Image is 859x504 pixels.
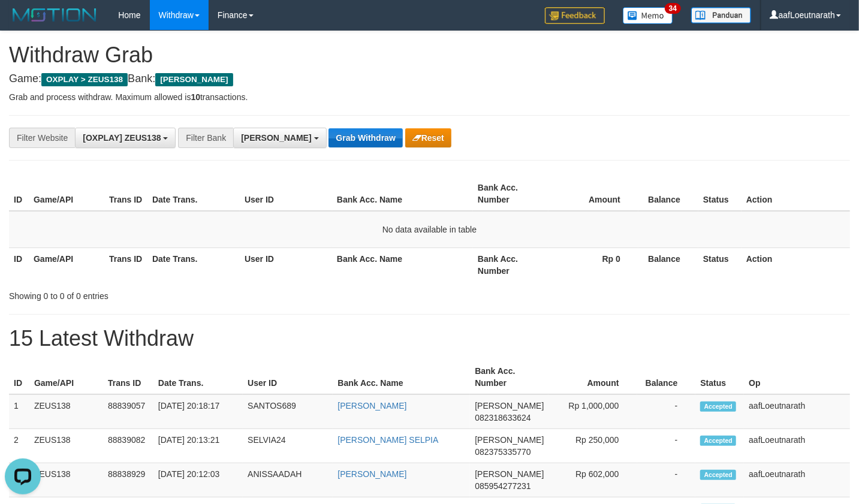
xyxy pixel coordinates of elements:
img: panduan.png [691,7,751,23]
p: Grab and process withdraw. Maximum allowed is transactions. [9,91,850,103]
span: [PERSON_NAME] [475,435,544,445]
span: OXPLAY > ZEUS138 [41,73,128,86]
th: Bank Acc. Name [332,177,473,211]
a: [PERSON_NAME] [337,469,406,479]
span: Accepted [700,402,736,412]
th: Game/API [29,248,104,282]
strong: 10 [191,92,200,102]
img: MOTION_logo.png [9,6,100,24]
span: Accepted [700,436,736,446]
td: Rp 250,000 [548,429,637,463]
button: Reset [405,128,451,147]
th: Trans ID [104,248,147,282]
td: No data available in table [9,211,850,248]
th: Bank Acc. Number [470,360,548,394]
th: Date Trans. [147,177,240,211]
span: [OXPLAY] ZEUS138 [83,133,161,143]
td: 2 [9,429,29,463]
button: Grab Withdraw [328,128,402,147]
th: Balance [638,248,698,282]
span: [PERSON_NAME] [241,133,311,143]
td: ZEUS138 [29,429,103,463]
th: Status [695,360,744,394]
span: Copy 085954277231 to clipboard [475,481,531,491]
th: Bank Acc. Number [473,177,548,211]
th: ID [9,248,29,282]
img: Feedback.jpg [545,7,605,24]
th: Balance [638,177,698,211]
td: - [637,429,696,463]
td: Rp 602,000 [548,463,637,497]
td: aafLoeutnarath [744,429,850,463]
td: 88839082 [103,429,153,463]
span: 34 [665,3,681,14]
h4: Game: Bank: [9,73,850,85]
td: Rp 1,000,000 [548,394,637,429]
th: Amount [548,360,637,394]
td: aafLoeutnarath [744,463,850,497]
button: Open LiveChat chat widget [5,5,41,41]
th: Status [698,248,742,282]
th: Action [742,248,850,282]
th: ID [9,360,29,394]
div: Filter Bank [178,128,233,148]
th: Action [742,177,850,211]
div: Filter Website [9,128,75,148]
td: ANISSAADAH [243,463,333,497]
td: 88839057 [103,394,153,429]
h1: 15 Latest Withdraw [9,327,850,351]
span: Copy 082375335770 to clipboard [475,447,531,457]
th: Op [744,360,850,394]
th: Balance [637,360,696,394]
td: SELVIA24 [243,429,333,463]
th: Date Trans. [153,360,243,394]
th: ID [9,177,29,211]
span: [PERSON_NAME] [155,73,233,86]
span: [PERSON_NAME] [475,401,544,411]
td: aafLoeutnarath [744,394,850,429]
th: Date Trans. [147,248,240,282]
a: [PERSON_NAME] [337,401,406,411]
td: [DATE] 20:13:21 [153,429,243,463]
th: Trans ID [104,177,147,211]
span: Accepted [700,470,736,480]
img: Button%20Memo.svg [623,7,673,24]
span: Copy 082318633624 to clipboard [475,413,531,422]
td: 1 [9,394,29,429]
th: User ID [240,177,332,211]
td: [DATE] 20:18:17 [153,394,243,429]
span: [PERSON_NAME] [475,469,544,479]
td: ZEUS138 [29,463,103,497]
td: - [637,394,696,429]
div: Showing 0 to 0 of 0 entries [9,285,349,302]
td: [DATE] 20:12:03 [153,463,243,497]
th: Rp 0 [548,248,638,282]
button: [OXPLAY] ZEUS138 [75,128,176,148]
th: Game/API [29,177,104,211]
th: Bank Acc. Name [333,360,470,394]
th: Bank Acc. Number [473,248,548,282]
th: User ID [240,248,332,282]
a: [PERSON_NAME] SELPIA [337,435,438,445]
th: Status [698,177,742,211]
td: SANTOS689 [243,394,333,429]
button: [PERSON_NAME] [233,128,326,148]
td: - [637,463,696,497]
h1: Withdraw Grab [9,43,850,67]
th: Bank Acc. Name [332,248,473,282]
th: Amount [548,177,638,211]
th: Game/API [29,360,103,394]
td: ZEUS138 [29,394,103,429]
th: User ID [243,360,333,394]
td: 88838929 [103,463,153,497]
th: Trans ID [103,360,153,394]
